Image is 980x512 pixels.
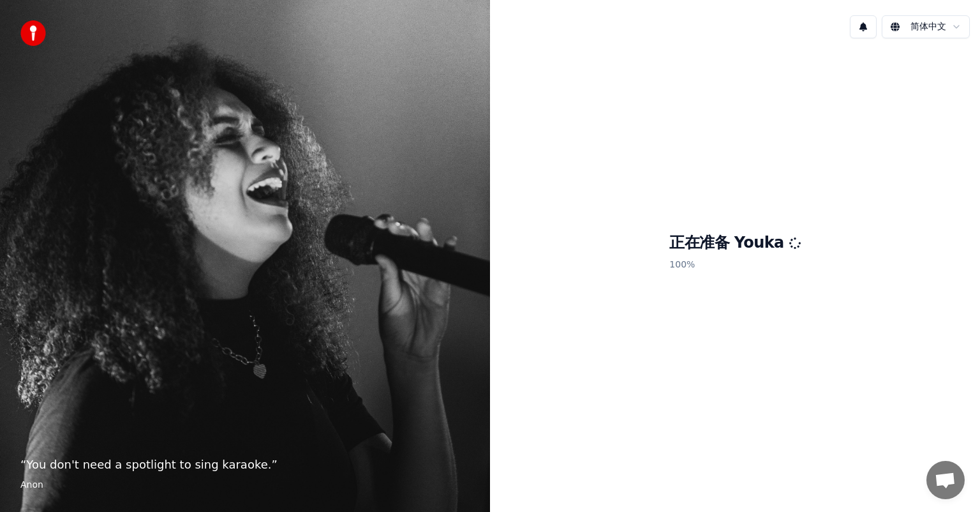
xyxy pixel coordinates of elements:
p: “ You don't need a spotlight to sing karaoke. ” [20,456,470,474]
footer: Anon [20,479,470,492]
a: 打開聊天 [926,461,965,499]
h1: 正在准备 Youka [669,233,800,253]
img: youka [20,20,46,46]
p: 100 % [669,253,800,276]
